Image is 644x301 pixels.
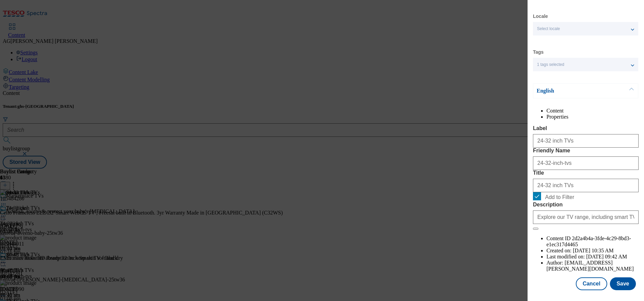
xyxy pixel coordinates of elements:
[533,156,639,170] input: Enter Friendly Name
[533,148,639,154] label: Friendly Name
[546,235,631,247] span: 2d2a4b4a-3fde-4c29-8bd3-e1ec317d4465
[610,277,636,290] button: Save
[545,194,574,200] span: Add to Filter
[533,202,639,208] label: Description
[533,125,639,131] label: Label
[546,235,639,248] li: Content ID
[546,108,639,114] li: Content
[573,248,614,253] span: [DATE] 10:35 AM
[537,87,608,94] p: English
[546,254,639,260] li: Last modified on:
[546,248,639,254] li: Created on:
[533,210,639,224] input: Enter Description
[546,260,639,272] li: Author:
[533,58,638,71] button: 1 tags selected
[533,134,639,148] input: Enter Label
[537,62,564,67] span: 1 tags selected
[546,114,639,120] li: Properties
[546,260,634,272] span: [EMAIL_ADDRESS][PERSON_NAME][DOMAIN_NAME]
[576,277,607,290] button: Cancel
[533,22,638,35] button: Select locale
[533,170,639,176] label: Title
[533,179,639,192] input: Enter Title
[586,254,627,259] span: [DATE] 09:42 AM
[533,15,548,18] label: Locale
[537,26,560,31] span: Select locale
[533,50,544,54] label: Tags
